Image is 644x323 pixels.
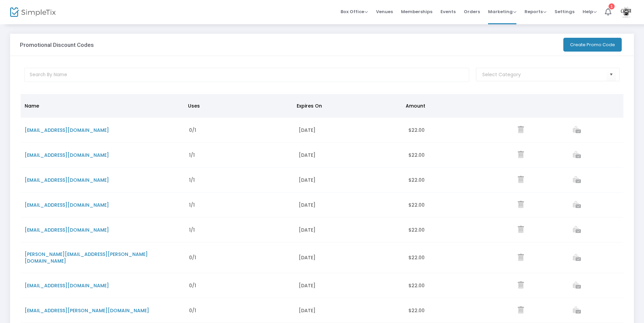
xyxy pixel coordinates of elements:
[607,68,616,82] button: Select
[408,254,425,261] span: $22.00
[299,307,400,314] div: [DATE]
[408,177,425,183] span: $22.00
[376,3,393,20] span: Venues
[25,202,109,208] span: [EMAIL_ADDRESS][DOMAIN_NAME]
[482,71,607,78] input: Select Category
[24,68,469,82] input: Search By Name
[189,282,196,289] span: 0/1
[189,254,196,261] span: 0/1
[525,8,546,15] span: Reports
[25,282,109,289] span: [EMAIL_ADDRESS][DOMAIN_NAME]
[297,102,322,109] span: Expires On
[25,307,149,314] span: [EMAIL_ADDRESS][PERSON_NAME][DOMAIN_NAME]
[189,152,195,158] span: 1/1
[488,8,516,15] span: Marketing
[401,3,432,20] span: Memberships
[188,102,200,109] span: Uses
[20,41,94,48] h3: Promotional Discount Codes
[189,202,195,208] span: 1/1
[573,227,581,234] a: View list of orders which used this promo code.
[408,282,425,289] span: $22.00
[25,177,109,183] span: [EMAIL_ADDRESS][DOMAIN_NAME]
[25,251,148,264] span: [PERSON_NAME][EMAIL_ADDRESS][PERSON_NAME][DOMAIN_NAME]
[299,152,400,158] div: [DATE]
[25,152,109,158] span: [EMAIL_ADDRESS][DOMAIN_NAME]
[189,127,196,134] span: 0/1
[573,202,581,209] a: View list of orders which used this promo code.
[406,102,425,109] span: Amount
[464,3,480,20] span: Orders
[341,8,368,15] span: Box Office
[555,3,574,20] span: Settings
[609,3,615,9] div: 1
[573,307,581,314] a: View list of orders which used this promo code.
[408,307,425,314] span: $22.00
[573,177,581,184] a: View list of orders which used this promo code.
[408,202,425,208] span: $22.00
[189,307,196,314] span: 0/1
[440,3,456,20] span: Events
[563,38,622,52] button: Create Promo Code
[573,127,581,134] a: View list of orders which used this promo code.
[299,254,400,261] div: [DATE]
[408,227,425,233] span: $22.00
[299,202,400,208] div: [DATE]
[408,127,425,134] span: $22.00
[408,152,425,158] span: $22.00
[25,227,109,233] span: [EMAIL_ADDRESS][DOMAIN_NAME]
[573,152,581,159] a: View list of orders which used this promo code.
[573,283,581,289] a: View list of orders which used this promo code.
[25,102,39,109] span: Name
[299,127,400,134] div: [DATE]
[573,255,581,262] a: View list of orders which used this promo code.
[299,282,400,289] div: [DATE]
[189,177,195,183] span: 1/1
[25,127,109,134] span: [EMAIL_ADDRESS][DOMAIN_NAME]
[299,177,400,183] div: [DATE]
[299,227,400,233] div: [DATE]
[189,227,195,233] span: 1/1
[583,8,597,15] span: Help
